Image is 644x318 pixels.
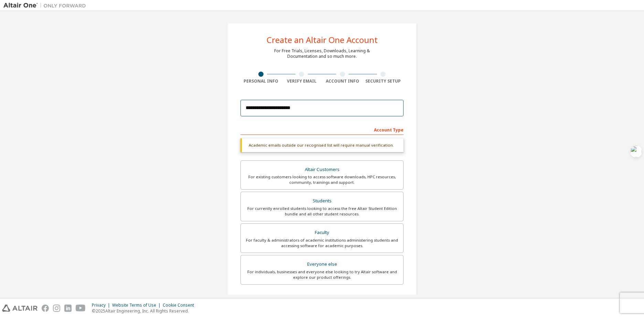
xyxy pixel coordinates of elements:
img: youtube.svg [76,305,86,312]
div: Security Setup [363,78,404,84]
img: instagram.svg [53,305,60,312]
div: Personal Info [240,78,281,84]
div: Academic emails outside our recognised list will require manual verification. [240,138,404,152]
div: For existing customers looking to access software downloads, HPC resources, community, trainings ... [245,174,399,185]
img: facebook.svg [42,305,49,312]
div: Faculty [245,228,399,237]
div: Everyone else [245,259,399,269]
div: Verify Email [281,78,322,84]
div: Account Type [240,124,404,135]
img: linkedin.svg [64,305,72,312]
div: Privacy [92,303,112,308]
div: For individuals, businesses and everyone else looking to try Altair software and explore our prod... [245,269,399,280]
div: Create an Altair One Account [267,36,378,44]
div: For faculty & administrators of academic institutions administering students and accessing softwa... [245,237,399,248]
div: Students [245,196,399,206]
div: Cookie Consent [163,303,198,308]
p: © 2025 Altair Engineering, Inc. All Rights Reserved. [92,308,198,314]
img: altair_logo.svg [2,305,37,312]
div: Account Info [322,78,363,84]
img: Altair One [3,2,89,9]
div: For currently enrolled students looking to access the free Altair Student Edition bundle and all ... [245,206,399,217]
div: Website Terms of Use [112,303,163,308]
div: For Free Trials, Licenses, Downloads, Learning & Documentation and so much more. [274,48,370,59]
div: Altair Customers [245,165,399,174]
